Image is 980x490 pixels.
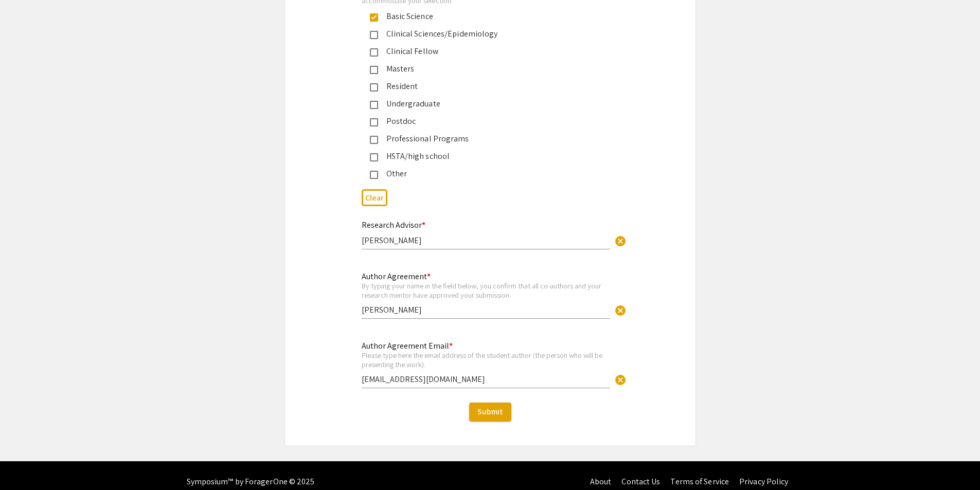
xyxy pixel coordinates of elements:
div: Undergraduate [378,98,594,110]
div: HSTA/high school [378,150,594,162]
input: Type Here [362,235,610,246]
mat-label: Author Agreement [362,271,431,282]
a: Terms of Service [670,476,729,487]
button: Clear [610,300,631,320]
div: Clinical Sciences/Epidemiology [378,28,594,40]
div: Postdoc [378,115,594,128]
button: Clear [610,369,631,389]
a: About [590,476,612,487]
div: Basic Science [378,10,594,23]
span: cancel [614,235,627,247]
div: Masters [378,63,594,75]
a: Privacy Policy [739,476,788,487]
span: cancel [614,374,627,386]
iframe: Chat [8,444,44,482]
mat-label: Author Agreement Email [362,340,453,351]
div: Please type here the email address of the student author (the person who will be presenting the w... [362,351,610,369]
button: Clear [362,189,387,206]
div: By typing your name in the field below, you confirm that all co-authors and your research mentor ... [362,281,610,299]
mat-label: Research Advisor [362,220,425,230]
div: Resident [378,80,594,93]
a: Contact Us [621,476,660,487]
div: Professional Programs [378,133,594,145]
button: Submit [469,403,511,421]
input: Type Here [362,374,610,385]
div: Other [378,168,594,180]
div: Clinical Fellow [378,45,594,58]
input: Type Here [362,304,610,315]
span: cancel [614,304,627,317]
button: Clear [610,230,631,251]
span: Submit [477,406,503,417]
